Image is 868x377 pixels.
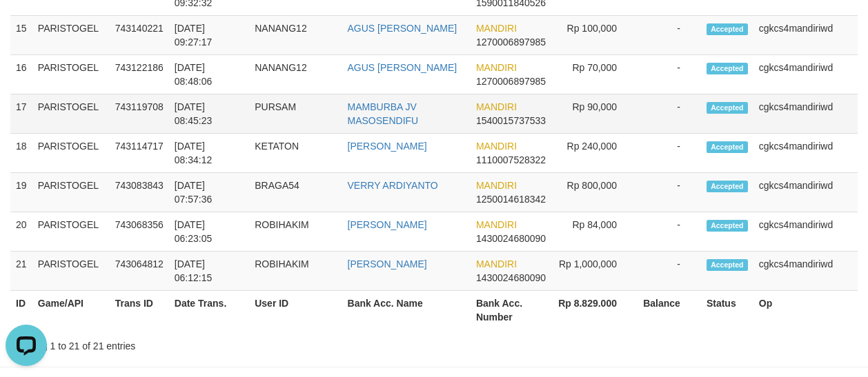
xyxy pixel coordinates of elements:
[169,212,249,252] td: [DATE] 06:23:05
[32,291,110,330] th: Game/API
[110,291,169,330] th: Trans ID
[10,252,32,291] td: 21
[476,180,517,191] span: MANDIRI
[348,62,457,73] a: AGUS [PERSON_NAME]
[348,258,427,269] a: [PERSON_NAME]
[348,23,457,34] a: AGUS [PERSON_NAME]
[169,94,249,134] td: [DATE] 08:45:23
[551,291,638,330] th: Rp 8.829.000
[476,62,517,73] span: MANDIRI
[6,6,47,47] button: Open LiveChat chat widget
[169,55,249,94] td: [DATE] 08:48:06
[476,154,546,165] span: Copy 1110007528322 to clipboard
[169,252,249,291] td: [DATE] 06:12:15
[471,291,551,330] th: Bank Acc. Number
[638,173,701,212] td: -
[551,212,638,252] td: Rp 84,000
[551,55,638,94] td: Rp 70,000
[10,212,32,252] td: 20
[10,334,351,353] div: Showing 1 to 21 of 21 entries
[348,141,427,152] a: [PERSON_NAME]
[10,134,32,173] td: 18
[476,194,546,205] span: Copy 1250014618342 to clipboard
[348,180,438,191] a: VERRY ARDIYANTO
[249,16,342,55] td: NANANG12
[707,220,748,232] span: Accepted
[707,181,748,192] span: Accepted
[110,16,169,55] td: 743140221
[476,23,517,34] span: MANDIRI
[753,134,858,173] td: cgkcs4mandiriwd
[638,291,701,330] th: Balance
[476,101,517,112] span: MANDIRI
[707,141,748,153] span: Accepted
[551,252,638,291] td: Rp 1,000,000
[476,141,517,152] span: MANDIRI
[638,16,701,55] td: -
[348,219,427,230] a: [PERSON_NAME]
[249,94,342,134] td: PURSAM
[32,173,110,212] td: PARISTOGEL
[753,291,858,330] th: Op
[707,63,748,74] span: Accepted
[753,252,858,291] td: cgkcs4mandiriwd
[476,219,517,230] span: MANDIRI
[476,233,546,244] span: Copy 1430024680090 to clipboard
[32,55,110,94] td: PARISTOGEL
[10,16,32,55] td: 15
[638,252,701,291] td: -
[551,16,638,55] td: Rp 100,000
[753,212,858,252] td: cgkcs4mandiriwd
[169,291,249,330] th: Date Trans.
[32,134,110,173] td: PARISTOGEL
[32,16,110,55] td: PARISTOGEL
[249,55,342,94] td: NANANG12
[638,134,701,173] td: -
[551,94,638,134] td: Rp 90,000
[753,94,858,134] td: cgkcs4mandiriwd
[32,252,110,291] td: PARISTOGEL
[10,55,32,94] td: 16
[32,212,110,252] td: PARISTOGEL
[348,101,419,126] a: MAMBURBA JV MASOSENDIFU
[10,94,32,134] td: 17
[110,134,169,173] td: 743114717
[249,134,342,173] td: KETATON
[10,291,32,330] th: ID
[707,259,748,271] span: Accepted
[638,212,701,252] td: -
[32,94,110,134] td: PARISTOGEL
[753,55,858,94] td: cgkcs4mandiriwd
[551,134,638,173] td: Rp 240,000
[110,55,169,94] td: 743122186
[707,102,748,114] span: Accepted
[701,291,753,330] th: Status
[249,291,342,330] th: User ID
[110,252,169,291] td: 743064812
[169,16,249,55] td: [DATE] 09:27:17
[476,272,546,283] span: Copy 1430024680090 to clipboard
[551,173,638,212] td: Rp 800,000
[249,212,342,252] td: ROBIHAKIM
[476,115,546,126] span: Copy 1540015737533 to clipboard
[10,173,32,212] td: 19
[110,212,169,252] td: 743068356
[753,16,858,55] td: cgkcs4mandiriwd
[638,94,701,134] td: -
[342,291,471,330] th: Bank Acc. Name
[476,258,517,269] span: MANDIRI
[476,76,546,87] span: Copy 1270006897985 to clipboard
[707,23,748,35] span: Accepted
[169,173,249,212] td: [DATE] 07:57:36
[110,94,169,134] td: 743119708
[169,134,249,173] td: [DATE] 08:34:12
[638,55,701,94] td: -
[249,252,342,291] td: ROBIHAKIM
[249,173,342,212] td: BRAGA54
[753,173,858,212] td: cgkcs4mandiriwd
[476,37,546,48] span: Copy 1270006897985 to clipboard
[110,173,169,212] td: 743083843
